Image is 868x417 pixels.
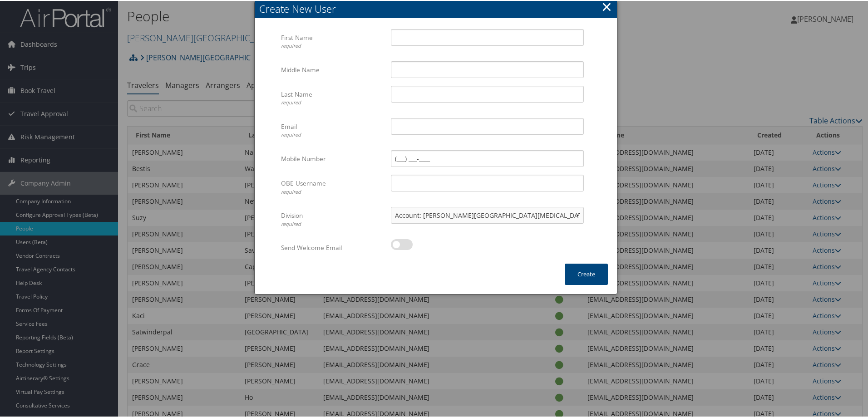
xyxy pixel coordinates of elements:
[281,206,384,231] label: Division
[281,117,384,142] label: Email
[281,60,384,78] label: Middle Name
[281,85,384,110] label: Last Name
[281,174,384,199] label: OBE Username
[281,130,384,138] div: required
[281,187,384,195] div: required
[391,149,584,166] input: (___) ___-____
[281,28,384,53] label: First Name
[281,238,384,255] label: Send Welcome Email
[281,98,384,106] div: required
[281,220,384,227] div: required
[565,263,608,284] button: Create
[281,149,384,167] label: Mobile Number
[281,41,384,49] div: required
[259,1,617,15] div: Create New User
